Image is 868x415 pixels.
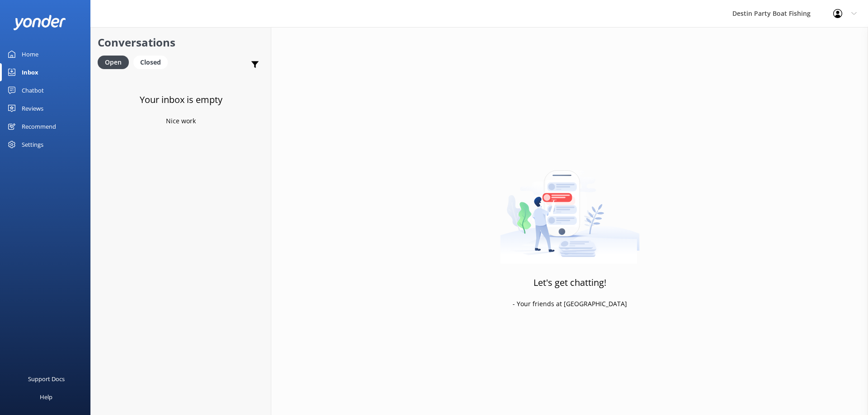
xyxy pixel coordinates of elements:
[133,57,172,67] a: Closed
[22,99,43,117] div: Reviews
[98,56,129,69] div: Open
[22,135,43,154] div: Settings
[22,63,38,81] div: Inbox
[166,116,196,126] p: Nice work
[14,15,66,30] img: yonder-white-logo.png
[533,275,606,290] h3: Let's get chatting!
[22,45,38,63] div: Home
[22,81,44,99] div: Chatbot
[28,370,65,388] div: Support Docs
[513,299,627,309] p: - Your friends at [GEOGRAPHIC_DATA]
[40,388,52,406] div: Help
[140,93,222,107] h3: Your inbox is empty
[98,57,133,67] a: Open
[133,56,168,69] div: Closed
[500,151,640,264] img: artwork of a man stealing a conversation from at giant smartphone
[22,117,56,135] div: Recommend
[98,34,264,51] h2: Conversations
